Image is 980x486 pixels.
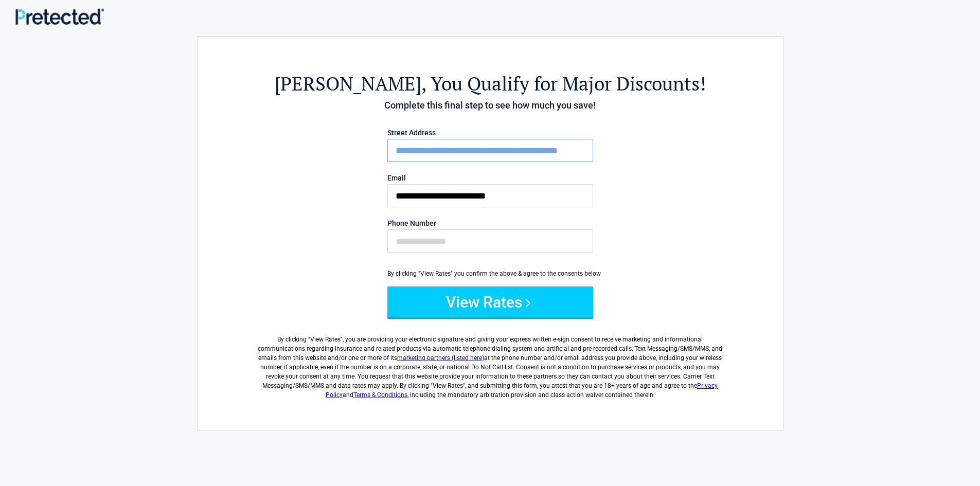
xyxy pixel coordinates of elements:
[353,391,407,399] a: Terms & Conditions
[387,174,593,182] label: Email
[254,327,726,400] label: By clicking " ", you are providing your electronic signature and giving your express written e-si...
[387,269,593,278] div: By clicking "View Rates" you confirm the above & agree to the consents below
[275,71,421,96] span: [PERSON_NAME]
[387,129,593,136] label: Street Address
[254,71,726,96] h2: , You Qualify for Major Discounts!
[254,99,726,112] h4: Complete this final step to see how much you save!
[310,336,341,343] span: View Rates
[387,286,593,317] button: View Rates
[387,220,593,227] label: Phone Number
[397,354,484,362] a: marketing partners (listed here)
[15,8,104,24] img: Main Logo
